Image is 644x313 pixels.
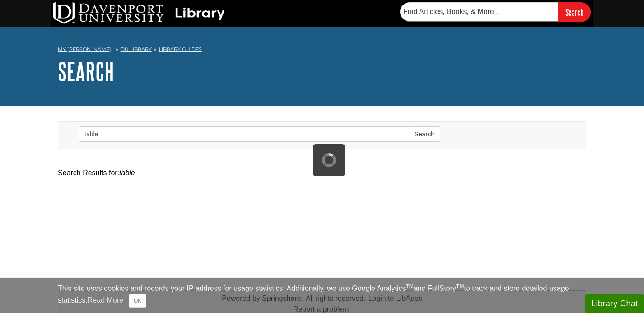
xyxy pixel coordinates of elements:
[58,168,586,178] div: Search Results for:
[79,126,409,142] input: Search this Group
[558,2,591,22] input: Search
[400,2,558,21] input: Find Articles, Books, & More...
[58,46,111,53] a: My [PERSON_NAME]
[585,294,644,313] button: Library Chat
[88,296,123,304] a: Read More
[53,2,225,24] img: DU Library
[406,283,413,290] sup: TM
[129,294,146,308] button: Close
[400,2,591,22] form: Searches DU Library's articles, books, and more
[58,43,586,58] nav: breadcrumb
[322,153,336,167] img: Working...
[456,283,464,290] sup: TM
[58,283,586,308] div: This site uses cookies and records your IP address for usage statistics. Additionally, we use Goo...
[121,46,152,52] a: DU Library
[159,46,202,52] a: Library Guides
[409,126,440,142] button: Search
[119,169,135,177] em: table
[58,58,586,85] h1: Search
